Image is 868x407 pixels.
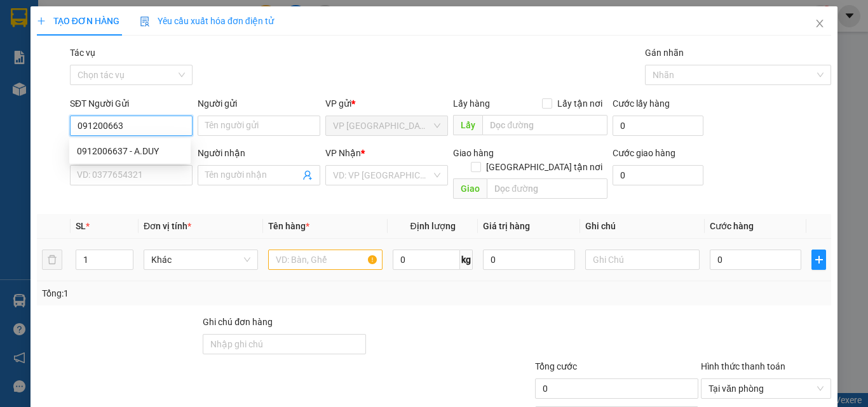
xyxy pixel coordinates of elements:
strong: ĐỒNG PHƯỚC [100,7,174,18]
span: VPTB1208250006 [64,81,133,90]
label: Ghi chú đơn hàng [203,317,273,327]
img: logo [4,8,61,63]
button: plus [811,250,826,270]
span: user-add [302,170,313,180]
span: Lấy hàng [453,98,490,109]
label: Tác vụ [70,48,95,58]
span: Bến xe [GEOGRAPHIC_DATA] [100,20,171,36]
input: Ghi chú đơn hàng [203,334,366,354]
span: Yêu cầu xuất hóa đơn điện tử [140,16,274,26]
span: plus [812,255,825,265]
th: Ghi chú [580,214,705,239]
span: Khác [151,250,250,269]
span: Lấy [453,115,482,135]
input: VD: Bàn, Ghế [268,250,383,270]
div: Tổng: 1 [42,286,336,300]
span: Cước hàng [710,221,754,231]
label: Gán nhãn [645,48,684,58]
span: Đơn vị tính [144,221,191,231]
input: Dọc đường [487,178,607,199]
div: 0912006637 - A.DUY [77,144,183,158]
span: kg [460,250,473,270]
span: Lấy tận nơi [552,97,607,110]
button: Close [802,6,837,42]
span: [PERSON_NAME]: [4,82,133,90]
span: 10:37:34 [DATE] [28,92,78,100]
span: VP Nhận [325,148,361,158]
span: Hotline: 19001152 [100,57,156,64]
span: ----------------------------------------- [34,69,156,79]
span: 01 Võ Văn Truyện, KP.1, Phường 2 [100,38,175,54]
div: SĐT Người Gửi [70,97,193,110]
input: Ghi Chú [585,250,700,270]
input: 0 [483,250,574,270]
span: In ngày: [4,92,78,100]
div: VP gửi [325,97,448,110]
div: Người gửi [198,97,320,110]
span: TẠO ĐƠN HÀNG [37,16,119,26]
div: 0912006637 - A.DUY [69,141,191,161]
img: icon [140,17,150,27]
input: Cước lấy hàng [613,116,703,136]
label: Cước giao hàng [613,148,675,158]
span: Tại văn phòng [709,379,824,398]
button: delete [42,250,62,270]
span: Giao hàng [453,148,494,158]
input: Cước giao hàng [613,165,703,185]
div: Người nhận [198,146,320,160]
input: Dọc đường [482,115,607,135]
span: VP Tân Biên [333,116,440,135]
span: [GEOGRAPHIC_DATA] tận nơi [481,160,607,174]
span: Giao [453,178,487,199]
span: Tên hàng [268,221,309,231]
span: Tổng cước [535,361,577,371]
label: Cước lấy hàng [613,98,670,109]
span: SL [76,221,86,231]
span: Định lượng [410,221,455,231]
span: plus [37,17,46,25]
span: close [815,18,825,29]
span: Giá trị hàng [483,221,530,231]
label: Hình thức thanh toán [701,361,785,371]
